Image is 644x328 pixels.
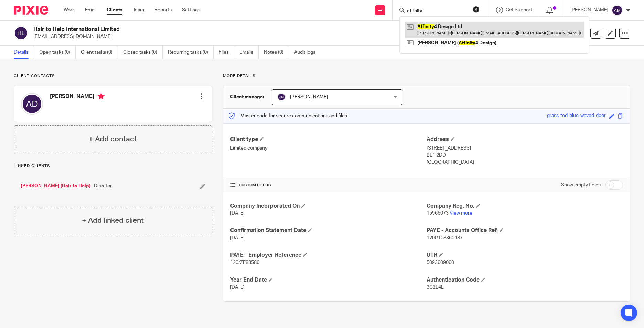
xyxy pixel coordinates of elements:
p: [EMAIL_ADDRESS][DOMAIN_NAME] [33,33,537,40]
a: Audit logs [294,46,321,59]
h4: + Add contact [89,134,137,144]
span: Director [94,183,112,189]
img: Pixie [14,6,48,15]
img: svg%3E [14,26,28,40]
a: Closed tasks (0) [123,46,163,59]
h3: Client manager [230,94,265,100]
img: svg%3E [21,93,43,115]
span: [DATE] [230,211,245,216]
p: Master code for secure communications and files [228,112,347,119]
p: Client contacts [14,73,212,79]
span: [DATE] [230,236,245,240]
h4: Authentication Code [427,276,623,284]
a: Details [14,46,34,59]
h4: Address [427,136,623,143]
label: Show empty fields [561,182,601,188]
h4: Year End Date [230,276,427,284]
span: 120PT03360487 [427,236,463,240]
p: BL1 2DD [427,152,623,159]
i: Primary [98,93,105,100]
div: grass-fed-blue-waved-door [547,112,606,120]
img: svg%3E [612,5,623,16]
a: Files [219,46,234,59]
span: 120/ZE88586 [230,260,259,265]
h4: CUSTOM FIELDS [230,183,427,188]
a: Client tasks (0) [81,46,118,59]
h4: Confirmation Statement Date [230,227,427,234]
h4: UTR [427,252,623,259]
p: [GEOGRAPHIC_DATA] [427,159,623,166]
h4: Company Reg. No. [427,203,623,210]
button: Clear [473,6,480,13]
h4: Company Incorporated On [230,203,427,210]
h4: PAYE - Accounts Office Ref. [427,227,623,234]
span: [DATE] [230,285,245,290]
a: Reports [154,7,172,13]
h4: Client type [230,136,427,143]
a: Notes (0) [264,46,289,59]
a: Emails [239,46,259,59]
img: svg%3E [277,93,286,101]
a: Settings [182,7,200,13]
p: Limited company [230,145,427,152]
span: Get Support [506,8,532,12]
a: Team [133,7,144,13]
h4: [PERSON_NAME] [50,93,105,101]
span: 3G2L4L [427,285,444,290]
span: [PERSON_NAME] [290,95,328,99]
a: [PERSON_NAME] (Hair to Help) [21,183,90,189]
a: Recurring tasks (0) [168,46,214,59]
h2: Hair to Help International Limited [33,26,436,33]
span: 15966073 [427,211,449,216]
h4: PAYE - Employer Reference [230,252,427,259]
a: View more [450,211,472,216]
a: Open tasks (0) [39,46,76,59]
input: Search [406,8,468,14]
p: [STREET_ADDRESS] [427,145,623,152]
p: More details [223,73,630,79]
p: Linked clients [14,163,212,169]
a: Clients [107,7,122,13]
span: 5093609060 [427,260,454,265]
h4: + Add linked client [82,215,144,226]
a: Work [64,7,75,13]
a: Email [85,7,96,13]
p: [PERSON_NAME] [570,7,608,13]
